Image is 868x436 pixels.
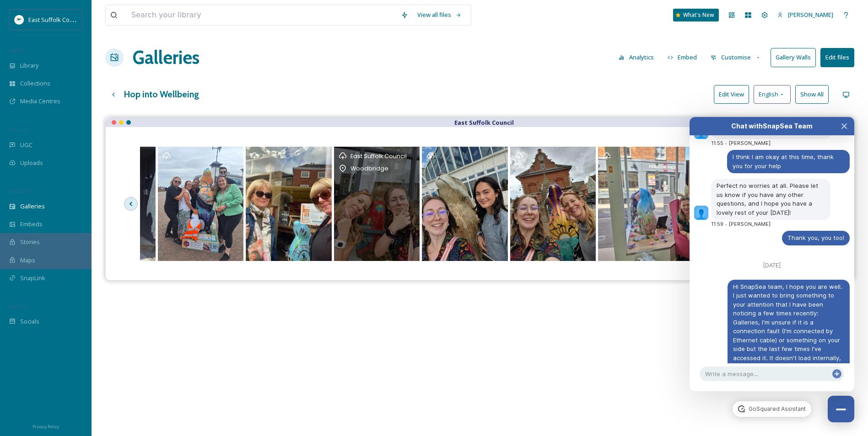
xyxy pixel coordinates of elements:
a: Opens media popup. Media description: 20250812_134025.jpg. [597,145,752,262]
button: Embed [663,48,702,66]
div: [DATE] [690,261,854,268]
a: Privacy Policy [32,420,59,431]
span: Socials [20,317,39,326]
button: Analytics [614,48,658,66]
a: Opens media popup. Media description: Hop into well being 2025.jpg. [156,145,245,262]
span: Woodbridge [350,165,388,172]
span: SnapLink [20,274,45,282]
button: Show All [795,85,829,104]
input: Search your library [127,5,396,25]
span: UGC [20,141,32,149]
a: Galleries [133,44,199,71]
a: GoSquared Assistant [733,401,811,417]
a: Analytics [614,48,663,66]
span: SOCIALS [9,303,27,310]
span: [PERSON_NAME] [788,11,833,19]
a: What's New [673,9,719,21]
strong: East Suffolk Council [454,118,514,127]
span: East Suffolk Council [28,15,82,24]
span: East Suffolk Council [350,152,407,160]
button: Scroll Left [124,197,138,211]
span: Uploads [20,159,43,167]
button: Customise [706,48,766,66]
span: Maps [20,256,35,265]
button: Close Chat [834,117,854,135]
span: WIDGETS [9,188,30,195]
img: 4771da2d86e4a1b729a13ab7ce151d63 [694,205,709,220]
img: ESC%20Logo.png [15,15,24,24]
span: MEDIA [9,47,25,54]
span: English [759,90,778,99]
div: 11:59 [PERSON_NAME] [711,221,776,227]
span: COLLECT [9,127,29,133]
button: Close Chat [828,396,854,422]
span: • [725,221,727,227]
a: [PERSON_NAME] [773,6,838,24]
span: Privacy Policy [32,424,59,430]
span: • [725,140,727,146]
a: Opens media popup. Media description: b54552c1-e6d6-451e-9ed8-c9230a26ee0e.jfif. [509,145,597,262]
button: Edit View [714,85,749,104]
span: Hi SnapSea team, I hope you are well. I just wanted to bring something to your attention that I h... [733,282,844,379]
button: Edit files [820,48,854,67]
a: View all files [413,6,466,24]
img: 4771da2d86e4a1b729a13ab7ce151d63 [694,124,709,139]
span: Collections [20,79,50,88]
a: Opens media popup. Media description: b11.jpg. [245,145,333,262]
button: Gallery Walls [771,48,816,67]
span: Embeds [20,220,43,229]
a: Opens media popup. Media description: 331d2ee9-ef73-4fa2-9b4a-f80d31a3624c.jfif. [421,145,509,262]
span: Library [20,61,38,70]
span: Galleries [20,202,45,211]
span: I think I am okay at this time, thank you for your help [733,153,836,170]
span: Stories [20,238,40,246]
div: Chat with SnapSea Team [706,122,838,131]
span: Media Centres [20,97,60,106]
span: Perfect no worries at all. Please let us know if you have any other questions, and I hope you hav... [717,182,820,216]
a: Opens media popup. Media description: b69763cf-e814-4ddd-b1bc-41cd833da39b.jfif. [333,145,421,262]
span: Thank you, you too! [787,234,844,241]
h3: Hop into Wellbeing [124,88,199,101]
div: 11:55 [PERSON_NAME] [711,140,776,146]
